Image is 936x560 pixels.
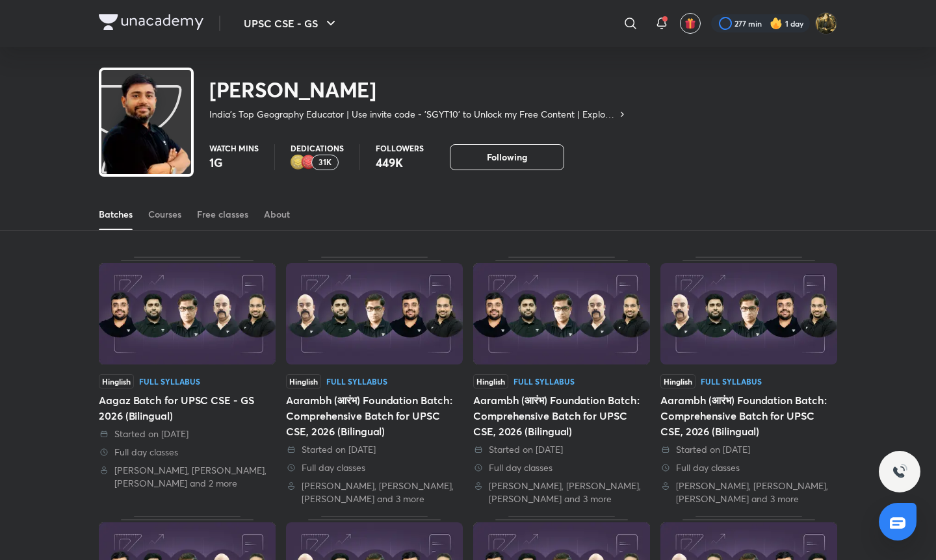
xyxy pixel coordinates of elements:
[209,108,617,121] p: India's Top Geography Educator | Use invite code - 'SGYT10' to Unlock my Free Content | Explore t...
[139,377,200,385] div: Full Syllabus
[326,377,387,385] div: Full Syllabus
[473,263,650,364] img: Thumbnail
[99,257,276,505] div: Aagaz Batch for UPSC CSE - GS 2026 (Bilingual)
[99,374,134,388] span: Hinglish
[148,208,181,221] div: Courses
[660,479,837,505] div: Sudarshan Gurjar, Dr Sidharth Arora, Arti Chhawari and 3 more
[209,77,627,103] h2: [PERSON_NAME]
[148,199,181,230] a: Courses
[513,377,575,385] div: Full Syllabus
[197,199,248,230] a: Free classes
[291,155,306,170] img: educator badge2
[99,208,133,221] div: Batches
[660,263,837,364] img: Thumbnail
[99,392,276,424] div: Aagaz Batch for UPSC CSE - GS 2026 (Bilingual)
[701,377,762,385] div: Full Syllabus
[286,392,463,439] div: Aarambh (आरंभ) Foundation Batch: Comprehensive Batch for UPSC CSE, 2026 (Bilingual)
[99,14,203,33] a: Company Logo
[892,464,907,479] img: ttu
[473,257,650,505] div: Aarambh (आरंभ) Foundation Batch: Comprehensive Batch for UPSC CSE, 2026 (Bilingual)
[376,144,424,152] p: Followers
[99,427,276,440] div: Started on 8 Sept 2025
[473,443,650,456] div: Started on 11 Aug 2025
[99,446,276,459] div: Full day classes
[660,461,837,474] div: Full day classes
[487,151,527,164] span: Following
[286,479,463,505] div: Sudarshan Gurjar, Dr Sidharth Arora, Saurabh Pandey and 3 more
[197,208,248,221] div: Free classes
[318,158,331,167] p: 31K
[286,257,463,505] div: Aarambh (आरंभ) Foundation Batch: Comprehensive Batch for UPSC CSE, 2026 (Bilingual)
[473,479,650,505] div: Sudarshan Gurjar, Dr Sidharth Arora, Saurabh Pandey and 3 more
[286,443,463,456] div: Started on 29 Aug 2025
[291,144,344,152] p: Dedications
[660,443,837,456] div: Started on 31 Jul 2025
[286,374,321,388] span: Hinglish
[815,12,837,34] img: Ishika Yadav
[264,199,290,230] a: About
[680,13,701,34] button: avatar
[660,257,837,505] div: Aarambh (आरंभ) Foundation Batch: Comprehensive Batch for UPSC CSE, 2026 (Bilingual)
[684,18,696,29] img: avatar
[99,199,133,230] a: Batches
[99,263,276,364] img: Thumbnail
[209,155,259,170] p: 1G
[473,374,508,388] span: Hinglish
[99,14,203,30] img: Company Logo
[236,10,346,36] button: UPSC CSE - GS
[473,461,650,474] div: Full day classes
[660,374,695,388] span: Hinglish
[770,17,783,30] img: streak
[473,392,650,439] div: Aarambh (आरंभ) Foundation Batch: Comprehensive Batch for UPSC CSE, 2026 (Bilingual)
[101,73,191,197] img: class
[660,392,837,439] div: Aarambh (आरंभ) Foundation Batch: Comprehensive Batch for UPSC CSE, 2026 (Bilingual)
[450,144,564,170] button: Following
[209,144,259,152] p: Watch mins
[286,461,463,474] div: Full day classes
[301,155,317,170] img: educator badge1
[99,464,276,490] div: Sudarshan Gurjar, Dr Sidharth Arora, Mrunal Patel and 2 more
[286,263,463,364] img: Thumbnail
[376,155,424,170] p: 449K
[264,208,290,221] div: About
